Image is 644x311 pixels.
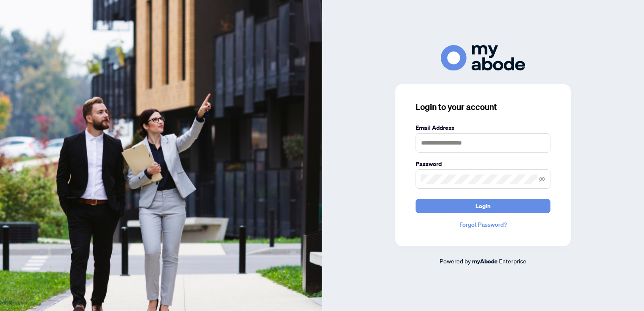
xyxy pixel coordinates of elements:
a: Forgot Password? [416,220,550,229]
img: ma-logo [441,45,525,71]
span: eye-invisible [539,176,545,182]
label: Email Address [416,123,550,132]
label: Password [416,159,550,169]
h3: Login to your account [416,101,550,113]
span: Enterprise [499,257,526,265]
button: Login [416,199,550,213]
span: Login [475,199,491,213]
a: myAbode [472,257,498,266]
span: Powered by [440,257,471,265]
